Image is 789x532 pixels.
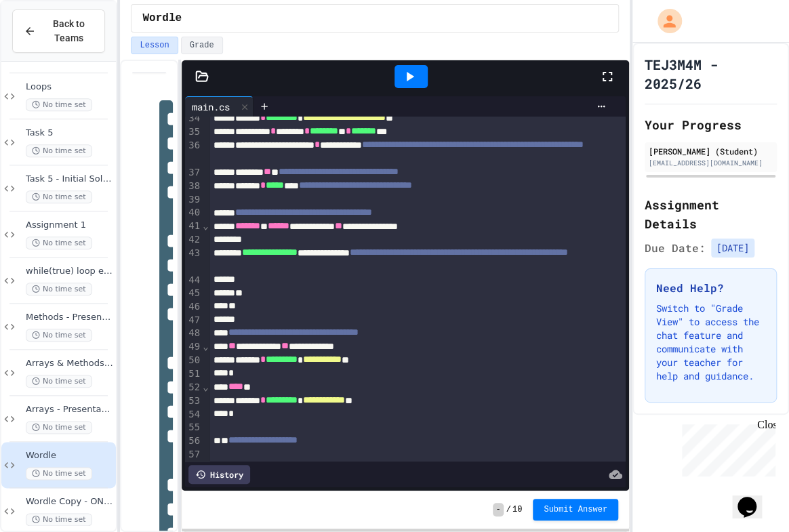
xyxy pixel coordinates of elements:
[185,96,254,117] div: main.cs
[185,139,202,166] div: 36
[185,112,202,125] div: 34
[26,450,113,462] span: Wordle
[645,55,777,93] h1: TEJ3M4M - 2025/26
[643,5,685,37] div: My Account
[142,10,182,26] span: Wordle
[185,314,202,327] div: 47
[26,173,113,185] span: Task 5 - Initial Solution
[185,274,202,287] div: 44
[656,302,765,383] p: Switch to "Grade View" to access the chat feature and communicate with your teacher for help and ...
[544,504,607,515] span: Submit Answer
[5,5,94,86] div: Chat with us now!Close
[506,504,511,515] span: /
[185,462,202,489] div: 58
[493,503,503,516] span: -
[185,233,202,247] div: 42
[645,115,777,134] h2: Your Progress
[656,280,765,296] h3: Need Help?
[533,499,618,520] button: Submit Answer
[26,375,92,388] span: No time set
[185,100,237,114] div: main.cs
[185,220,202,233] div: 41
[185,408,202,422] div: 54
[185,166,202,180] div: 37
[26,98,92,111] span: No time set
[645,240,706,256] span: Due Date:
[26,404,113,415] span: Arrays - Presentation - copy
[185,287,202,300] div: 45
[185,125,202,139] div: 35
[26,266,113,277] span: while(true) loop example
[26,496,113,508] span: Wordle Copy - ONLY TO SEE WHAT IT LOOKED LIKE AT THE START
[26,237,92,249] span: No time set
[12,9,105,53] button: Back to Teams
[185,180,202,193] div: 38
[185,193,202,207] div: 39
[26,513,92,526] span: No time set
[26,329,92,342] span: No time set
[732,478,775,518] iframe: chat widget
[185,354,202,367] div: 50
[676,419,775,476] iframe: chat widget
[185,300,202,314] div: 46
[649,145,773,157] div: [PERSON_NAME] (Student)
[185,340,202,354] div: 49
[711,239,754,258] span: [DATE]
[185,327,202,340] div: 48
[26,421,92,434] span: No time set
[185,394,202,408] div: 53
[202,382,209,392] span: Fold line
[44,17,94,45] span: Back to Teams
[185,247,202,274] div: 43
[26,283,92,295] span: No time set
[202,220,209,231] span: Fold line
[645,195,777,233] h2: Assignment Details
[185,206,202,220] div: 40
[202,341,209,352] span: Fold line
[26,81,113,93] span: Loops
[185,367,202,381] div: 51
[26,220,113,231] span: Assignment 1
[26,467,92,480] span: No time set
[185,381,202,394] div: 52
[185,448,202,462] div: 57
[26,127,113,139] span: Task 5
[185,421,202,434] div: 55
[26,312,113,323] span: Methods - Presentation
[512,504,522,515] span: 10
[188,465,250,484] div: History
[26,358,113,369] span: Arrays & Methods Practice
[26,190,92,203] span: No time set
[649,158,773,168] div: [EMAIL_ADDRESS][DOMAIN_NAME]
[131,37,178,54] button: Lesson
[181,37,223,54] button: Grade
[26,144,92,157] span: No time set
[185,434,202,448] div: 56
